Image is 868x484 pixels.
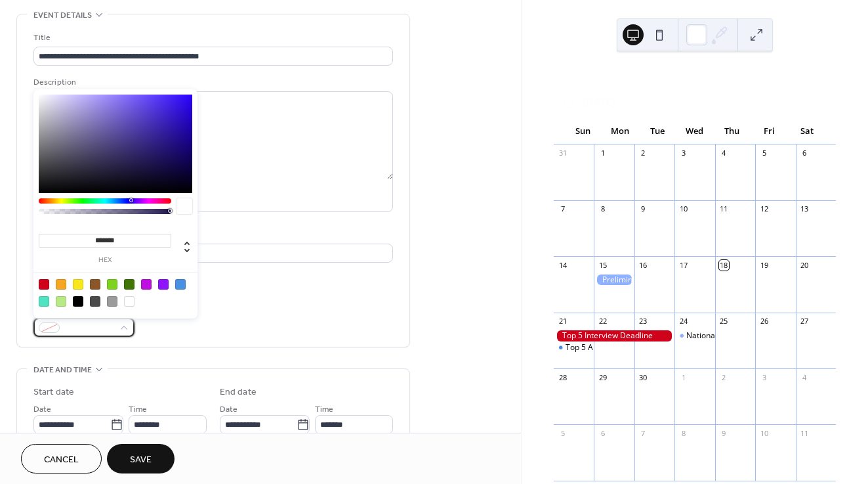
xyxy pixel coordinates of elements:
div: #000000 [73,296,83,307]
div: 13 [800,204,810,214]
div: 22 [598,317,608,326]
div: 14 [558,260,568,270]
div: 4 [800,372,810,382]
div: Preliminary Materials Due [594,275,634,286]
div: National Queen Announcement Ceremony [674,330,714,341]
div: [DATE] [554,70,836,86]
div: 23 [638,317,648,326]
div: Tue [639,118,676,144]
div: 5 [558,428,568,438]
button: Cancel [21,444,102,473]
div: 19 [759,260,769,270]
div: 8 [678,428,688,438]
div: #50E3C2 [39,296,49,307]
div: #8B572A [90,279,100,290]
div: #4A4A4A [90,296,100,307]
div: #BD10E0 [141,279,152,290]
div: 28 [558,372,568,382]
div: #F8E71C [73,279,83,290]
div: 9 [638,204,648,214]
div: 17 [678,260,688,270]
div: 26 [759,317,769,326]
div: Location [33,228,390,242]
div: 3 [678,148,688,158]
div: 31 [558,148,568,158]
div: Wed [676,118,713,144]
div: 30 [638,372,648,382]
span: Time [315,403,333,416]
div: Fri [751,118,788,144]
div: 25 [719,317,729,326]
div: 15 [598,260,608,270]
div: 20 [800,260,810,270]
div: 1 [678,372,688,382]
div: 18 [719,260,729,270]
div: #9B9B9B [107,296,117,307]
div: #4A90E2 [175,279,186,290]
div: End date [220,385,257,399]
label: hex [39,257,171,264]
div: #F5A623 [56,279,66,290]
div: 7 [638,428,648,438]
div: 2 [638,148,648,158]
div: Description [33,76,390,89]
div: 6 [598,428,608,438]
div: Start date [33,385,74,399]
div: 10 [759,428,769,438]
div: 5 [759,148,769,158]
span: Date and time [33,363,92,377]
div: Top 5 Interview Deadline [554,330,674,341]
div: Sat [788,118,825,144]
div: #9013FE [158,279,169,290]
div: Mon [602,118,639,144]
div: 21 [558,317,568,326]
div: Title [33,31,390,45]
div: 10 [678,204,688,214]
div: 3 [759,372,769,382]
div: #B8E986 [56,296,66,307]
div: 2 [719,372,729,382]
span: Time [129,403,147,416]
button: Save [107,444,175,473]
div: 27 [800,317,810,326]
div: Sun [564,118,602,144]
div: Thu [713,118,751,144]
div: #7ED321 [107,279,117,290]
div: 4 [719,148,729,158]
div: 12 [759,204,769,214]
div: Top 5 Announcement & Special Awards Ceremony [566,342,749,353]
div: 9 [719,428,729,438]
div: 7 [558,204,568,214]
div: Top 5 Announcement & Special Awards Ceremony [554,342,594,353]
div: #FFFFFF [124,296,134,307]
span: Date [220,403,238,416]
div: 24 [678,317,688,326]
div: 1 [598,148,608,158]
div: #417505 [124,279,134,290]
span: Save [130,453,152,467]
div: 29 [598,372,608,382]
div: 8 [598,204,608,214]
div: #D0021B [39,279,49,290]
div: 6 [800,148,810,158]
span: Event details [33,9,92,22]
div: 16 [638,260,648,270]
div: National Queen Announcement Ceremony [686,330,841,341]
div: 11 [800,428,810,438]
span: Cancel [44,453,79,467]
span: Date [33,403,51,416]
div: 11 [719,204,729,214]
